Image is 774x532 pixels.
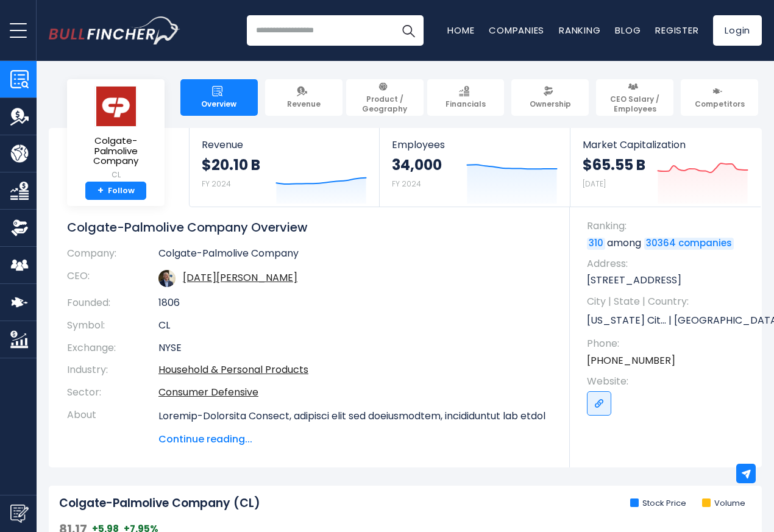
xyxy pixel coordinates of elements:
th: Sector: [67,381,158,404]
strong: 34,000 [392,155,442,174]
span: Ranking: [587,219,750,233]
a: Competitors [681,79,758,116]
span: Address: [587,257,750,271]
span: Overview [201,99,236,109]
a: Overview [180,79,258,116]
small: FY 2024 [392,179,421,189]
span: Ownership [530,99,571,109]
span: Market Capitalization [583,139,748,151]
a: Colgate-Palmolive Company CL [76,85,155,182]
span: CEO Salary / Employees [602,94,668,113]
span: Website: [587,375,750,388]
a: Ownership [511,79,589,116]
span: Competitors [695,99,745,109]
a: Financials [427,79,505,116]
img: Bullfincher logo [49,16,180,44]
small: [DATE] [583,179,606,189]
small: CL [77,169,155,180]
td: Colgate-Palmolive Company [158,247,552,265]
strong: + [98,185,104,196]
strong: $20.10 B [202,155,260,174]
th: Industry: [67,359,158,381]
a: Register [655,24,698,37]
img: Ownership [10,219,29,237]
td: 1806 [158,292,552,314]
a: Home [447,24,474,37]
span: Employees [392,139,557,151]
a: Companies [489,24,544,37]
li: Stock Price [630,498,686,509]
a: Go to homepage [49,16,180,44]
th: CEO: [67,265,158,292]
h1: Colgate-Palmolive Company Overview [67,219,552,235]
p: among [587,236,750,250]
a: 310 [587,238,605,250]
a: ceo [183,271,297,285]
a: Go to link [587,391,611,416]
span: Colgate-Palmolive Company [77,136,155,166]
button: Search [393,15,424,46]
span: Phone: [587,337,750,350]
a: Blog [615,24,641,37]
th: Company: [67,247,158,265]
span: City | State | Country: [587,295,750,308]
span: Product / Geography [352,94,418,113]
a: Market Capitalization $65.55 B [DATE] [570,128,761,207]
p: [STREET_ADDRESS] [587,274,750,287]
th: About [67,404,158,447]
a: 30364 companies [644,238,734,250]
small: FY 2024 [202,179,231,189]
th: Exchange: [67,337,158,360]
a: [PHONE_NUMBER] [587,354,675,367]
a: Consumer Defensive [158,385,258,399]
p: [US_STATE] Cit... | [GEOGRAPHIC_DATA] | US [587,311,750,330]
a: CEO Salary / Employees [596,79,673,116]
img: noel-wallace.jpg [158,270,176,287]
span: Continue reading... [158,432,552,447]
td: NYSE [158,337,552,360]
th: Symbol: [67,314,158,337]
a: Revenue [265,79,343,116]
span: Revenue [202,139,367,151]
a: Login [713,15,762,46]
a: Product / Geography [346,79,424,116]
li: Volume [702,498,745,509]
th: Founded: [67,292,158,314]
a: Household & Personal Products [158,363,308,377]
a: +Follow [85,182,146,200]
span: Financials [446,99,486,109]
span: Revenue [287,99,321,109]
a: Ranking [559,24,600,37]
h2: Colgate-Palmolive Company (CL) [59,496,260,511]
a: Revenue $20.10 B FY 2024 [190,128,379,207]
td: CL [158,314,552,337]
a: Employees 34,000 FY 2024 [380,128,569,207]
strong: $65.55 B [583,155,645,174]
